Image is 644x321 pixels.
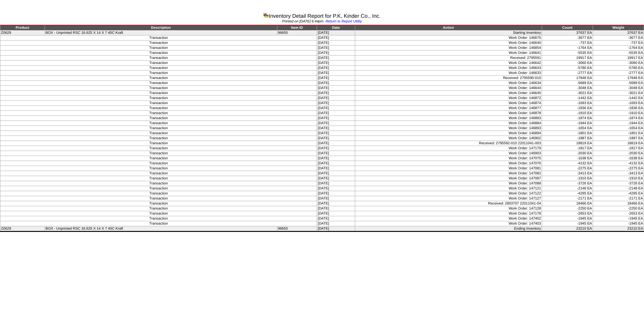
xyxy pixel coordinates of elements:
[593,61,644,66] td: -3060 EA
[355,56,542,61] td: Received: 2795591
[542,111,593,116] td: -1910 EA
[0,206,317,211] td: Transaction
[542,181,593,186] td: -3726 EA
[593,211,644,216] td: -2653 EA
[0,201,317,206] td: Transaction
[542,211,593,216] td: -2653 EA
[593,101,644,106] td: -1693 EA
[317,136,355,141] td: [DATE]
[542,96,593,101] td: -1442 EA
[593,35,644,41] td: -3677 EA
[0,101,317,106] td: Transaction
[0,196,317,201] td: Transaction
[317,186,355,191] td: [DATE]
[542,51,593,56] td: -5535 EA
[593,30,644,35] td: 37637 EA
[355,86,542,91] td: Work Order: 146644
[542,81,593,86] td: -5689 EA
[0,121,317,126] td: Transaction
[355,136,542,141] td: Work Order: 146902
[0,76,317,81] td: Transaction
[542,41,593,46] td: -737 EA
[355,156,542,161] td: Work Order: 147075
[542,121,593,126] td: -1944 EA
[317,161,355,166] td: [DATE]
[542,30,593,35] td: 37637 EA
[326,19,362,23] a: Return to Report Utility
[317,121,355,126] td: [DATE]
[0,96,317,101] td: Transaction
[317,101,355,106] td: [DATE]
[0,35,317,41] td: Transaction
[0,136,317,141] td: Transaction
[317,86,355,91] td: [DATE]
[355,76,542,81] td: Received: 2795590-010
[542,161,593,166] td: -4132 EA
[0,156,317,161] td: Transaction
[0,81,317,86] td: Transaction
[317,141,355,146] td: [DATE]
[355,121,542,126] td: Work Order: 146884
[593,96,644,101] td: -1442 EA
[355,211,542,216] td: Work Order: 147178
[593,25,644,30] td: Weight
[0,66,317,71] td: Transaction
[593,76,644,81] td: 17848 EA
[0,151,317,156] td: Transaction
[317,91,355,96] td: [DATE]
[593,221,644,226] td: -1945 EA
[355,151,542,156] td: Work Order: 146903
[355,131,542,136] td: Work Order: 146894
[542,71,593,76] td: -2777 EA
[542,226,593,232] td: 23210 EA
[593,216,644,221] td: -1945 EA
[355,71,542,76] td: Work Order: 146633
[593,56,644,61] td: 19917 EA
[542,216,593,221] td: -1945 EA
[355,35,542,41] td: Work Order: 146675
[593,206,644,211] td: -2250 EA
[355,146,542,151] td: Work Order: 147179
[355,201,542,206] td: Received: 2803707 22011041-04
[317,106,355,111] td: [DATE]
[355,221,542,226] td: Work Order: 147403
[542,66,593,71] td: -5780 EA
[593,136,644,141] td: -1887 EA
[542,106,593,111] td: -1836 EA
[317,226,355,232] td: [DATE]
[355,46,542,51] td: Work Order: 146854
[542,151,593,156] td: -2030 EA
[317,196,355,201] td: [DATE]
[277,30,317,35] td: 96655
[593,81,644,86] td: -5689 EA
[542,86,593,91] td: -3048 EA
[355,186,542,191] td: Work Order: 147121
[593,71,644,76] td: -2777 EA
[542,46,593,51] td: -1764 EA
[317,41,355,46] td: [DATE]
[0,211,317,216] td: Transaction
[355,166,542,171] td: Work Order: 147081
[317,96,355,101] td: [DATE]
[0,51,317,56] td: Transaction
[0,91,317,96] td: Transaction
[45,25,277,30] td: Description
[0,111,317,116] td: Transaction
[0,181,317,186] td: Transaction
[317,221,355,226] td: [DATE]
[355,226,542,232] td: Ending Inventory
[317,206,355,211] td: [DATE]
[0,191,317,196] td: Transaction
[277,226,317,232] td: 96655
[317,146,355,151] td: [DATE]
[317,25,355,30] td: Date
[355,25,542,30] td: Action
[593,156,644,161] td: -1638 EA
[317,176,355,181] td: [DATE]
[542,166,593,171] td: -2275 EA
[355,106,542,111] td: Work Order: 146877
[0,126,317,131] td: Transaction
[0,86,317,91] td: Transaction
[542,206,593,211] td: -2250 EA
[317,71,355,76] td: [DATE]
